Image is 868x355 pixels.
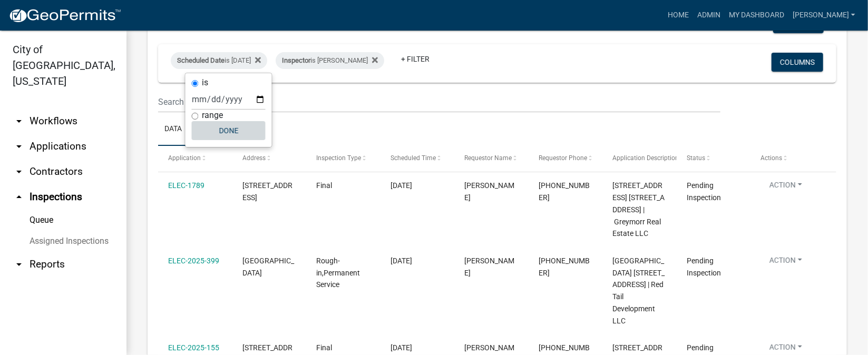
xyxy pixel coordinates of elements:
span: Requestor Name [464,154,512,162]
span: 208 MOCKINGBIRD DRIVE 208 Mockingbird Drive | Greymorr Real Estate LLC [612,181,665,238]
i: arrow_drop_down [13,165,25,178]
label: range [202,111,223,120]
button: Columns [772,53,823,72]
span: 4657 RED TAIL RIDGE 4657 Red Tail Ridge, LOT 240 | Red Tail Development LLC [612,257,665,325]
input: Search for inspections [158,91,720,113]
datatable-header-cell: Status [677,146,751,171]
i: arrow_drop_up [13,191,25,203]
div: [DATE] [391,255,444,267]
span: ANTHONY [464,181,514,202]
span: Application Description [612,154,679,162]
a: Data [158,113,188,146]
datatable-header-cell: Actions [750,146,825,171]
label: is [202,78,209,87]
div: is [DATE] [171,52,267,69]
span: Actions [761,154,783,162]
a: ELEC-1789 [168,181,204,190]
a: ELEC-2025-155 [168,343,219,352]
datatable-header-cell: Inspection Type [306,146,381,171]
span: 208 MOCKINGBIRD DRIVE [242,181,292,202]
span: Inspection Type [316,154,361,162]
a: + Filter [393,50,438,68]
button: Export [773,14,824,33]
span: Requestor Phone [539,154,587,162]
a: Admin [693,5,725,25]
span: NATHAN BALL [464,257,514,277]
a: My Dashboard [725,5,788,25]
i: arrow_drop_down [13,140,25,153]
a: Home [664,5,693,25]
span: Final [316,343,332,352]
button: Action [761,180,811,195]
span: Address [242,154,266,162]
span: Application [168,154,201,162]
datatable-header-cell: Requestor Phone [529,146,603,171]
datatable-header-cell: Application [158,146,232,171]
span: Pending Inspection [687,181,721,202]
i: arrow_drop_down [13,258,25,271]
button: Done [192,121,266,140]
span: Rough-in,Permanent Service [316,257,360,289]
span: 4657 RED TAIL RIDGE [242,257,294,277]
span: Scheduled Time [391,154,436,162]
span: Pending Inspection [687,257,721,277]
datatable-header-cell: Scheduled Time [381,146,455,171]
span: 502-558-2901 [539,257,590,277]
button: Action [761,255,811,270]
span: Status [687,154,705,162]
span: Scheduled Date [177,56,225,64]
div: [DATE] [391,342,444,354]
i: arrow_drop_down [13,115,25,127]
div: [DATE] [391,180,444,192]
a: [PERSON_NAME] [788,5,860,25]
a: ELEC-2025-399 [168,257,219,265]
span: Final [316,181,332,190]
span: 502-292-8181 [539,181,590,202]
datatable-header-cell: Address [232,146,307,171]
div: is [PERSON_NAME] [276,52,384,69]
datatable-header-cell: Application Description [602,146,677,171]
datatable-header-cell: Requestor Name [454,146,529,171]
span: Inspector [282,56,310,64]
